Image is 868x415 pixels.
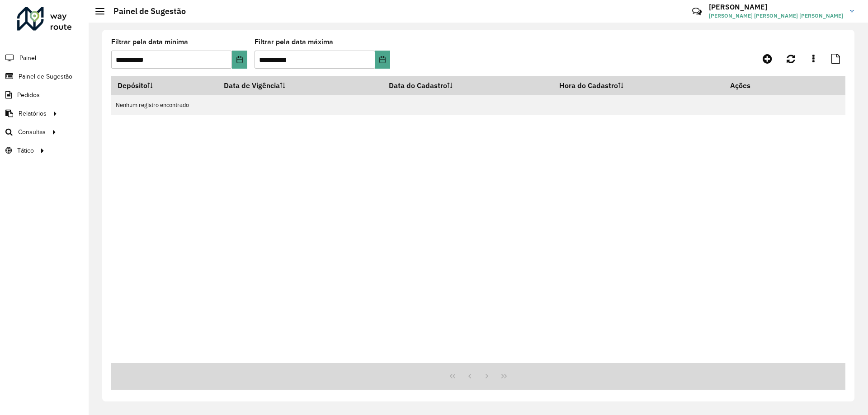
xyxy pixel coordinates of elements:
[17,90,40,100] span: Pedidos
[18,127,46,137] span: Consultas
[111,76,218,95] th: Depósito
[104,6,186,16] h2: Painel de Sugestão
[375,51,390,69] button: Choose Date
[383,76,553,95] th: Data do Cadastro
[709,12,843,20] span: [PERSON_NAME] [PERSON_NAME] [PERSON_NAME]
[111,37,188,47] label: Filtrar pela data mínima
[218,76,383,95] th: Data de Vigência
[687,2,707,21] a: Contato Rápido
[19,109,47,118] span: Relatórios
[19,53,36,63] span: Painel
[19,72,72,81] span: Painel de Sugestão
[724,76,778,95] th: Ações
[255,37,333,47] label: Filtrar pela data máxima
[709,3,843,11] h3: [PERSON_NAME]
[17,146,34,155] span: Tático
[232,51,247,69] button: Choose Date
[111,95,845,115] td: Nenhum registro encontrado
[553,76,724,95] th: Hora do Cadastro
